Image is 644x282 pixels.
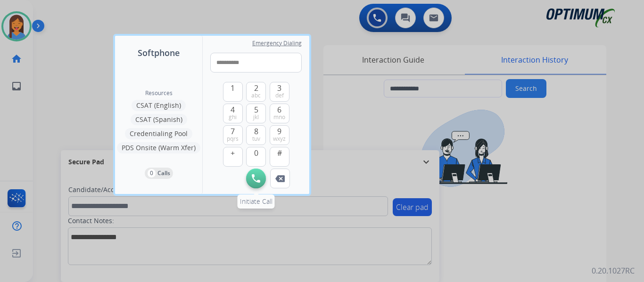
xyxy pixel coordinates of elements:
span: Emergency Dialing [252,40,302,47]
span: 8 [254,126,258,137]
span: 9 [277,126,281,137]
span: Initiate Call [240,197,272,206]
button: 0Calls [145,168,173,179]
span: tuv [252,135,260,143]
button: 4ghi [223,104,243,123]
span: pqrs [227,135,239,143]
button: 8tuv [246,125,266,145]
button: 6mno [270,104,289,123]
button: CSAT (English) [132,100,186,111]
span: mno [273,113,285,121]
span: ghi [229,113,237,121]
button: 3def [270,82,289,102]
button: 7pqrs [223,125,243,145]
button: Initiate Call [246,169,266,188]
span: 5 [254,104,258,115]
span: # [277,147,282,159]
span: Softphone [138,46,180,59]
p: 0 [148,169,156,177]
img: call-button [252,174,260,183]
span: Resources [145,89,173,97]
button: + [223,147,243,167]
button: 2abc [246,82,266,102]
button: PDS Onsite (Warm Xfer) [117,142,200,153]
span: 3 [277,82,281,94]
span: 4 [231,104,235,115]
button: 5jkl [246,104,266,123]
span: 1 [231,82,235,94]
span: 0 [254,147,258,159]
span: + [231,147,235,159]
span: 2 [254,82,258,94]
button: Credentialing Pool [125,128,192,139]
button: 0 [246,147,266,167]
span: jkl [253,113,259,121]
button: 1 [223,82,243,102]
span: 6 [277,104,281,115]
span: wxyz [273,135,286,143]
button: 9wxyz [270,125,289,145]
p: 0.20.1027RC [592,265,635,276]
span: abc [251,92,261,99]
img: call-button [275,175,285,182]
span: def [275,92,284,99]
button: CSAT (Spanish) [131,114,187,125]
p: Calls [157,169,170,177]
span: 7 [231,126,235,137]
button: # [270,147,289,167]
